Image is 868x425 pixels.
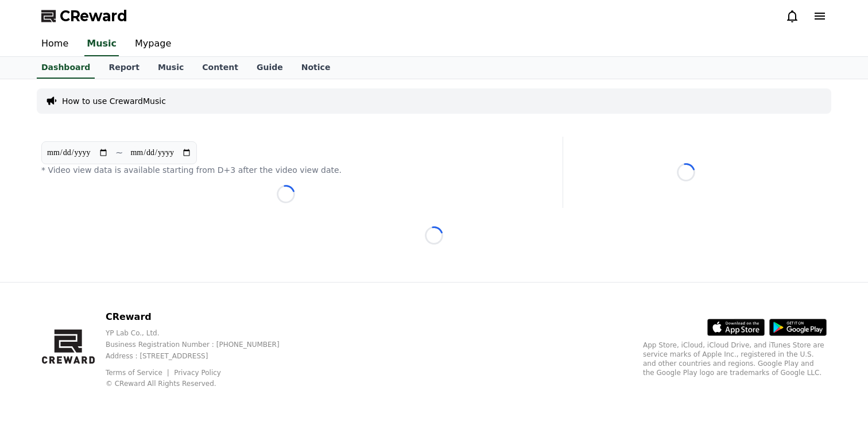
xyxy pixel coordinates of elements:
[62,95,166,107] a: How to use CrewardMusic
[193,57,247,79] a: Content
[247,57,292,79] a: Guide
[174,369,221,377] a: Privacy Policy
[106,329,298,338] p: YP Lab Co., Ltd.
[106,379,298,388] p: © CReward All Rights Reserved.
[106,351,298,361] p: Address : [STREET_ADDRESS]
[643,341,827,377] p: App Store, iCloud, iCloud Drive, and iTunes Store are service marks of Apple Inc., registered in ...
[106,369,171,377] a: Terms of Service
[41,7,127,25] a: CReward
[37,57,95,79] a: Dashboard
[84,32,119,56] a: Music
[99,57,149,79] a: Report
[32,32,77,56] a: Home
[106,310,298,324] p: CReward
[115,146,123,160] p: ~
[41,164,530,176] p: * Video view data is available starting from D+3 after the video view date.
[126,32,180,56] a: Mypage
[292,57,340,79] a: Notice
[60,7,127,25] span: CReward
[149,57,193,79] a: Music
[106,340,298,349] p: Business Registration Number : [PHONE_NUMBER]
